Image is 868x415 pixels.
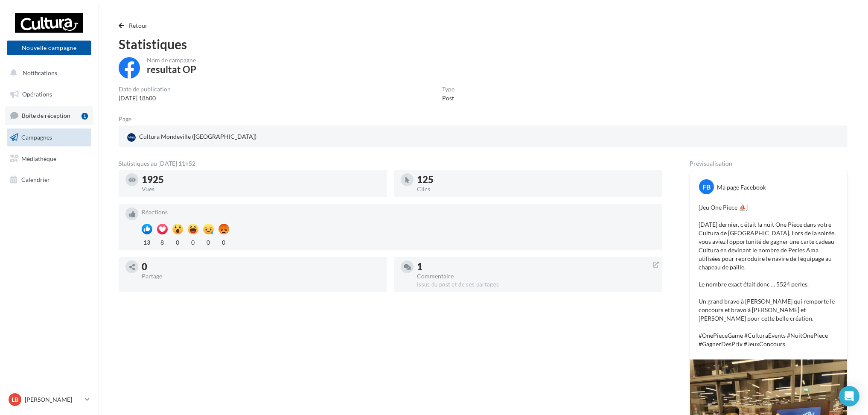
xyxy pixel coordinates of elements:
[699,179,714,194] div: FB
[157,237,168,247] div: 8
[5,129,93,146] a: Campagnes
[417,186,655,192] div: Clics
[7,41,91,55] button: Nouvelle campagne
[442,94,454,102] div: Post
[142,175,380,184] div: 1925
[125,131,258,143] div: Cultura Mondeville ([GEOGRAPHIC_DATA])
[119,38,848,50] div: Statistiques
[417,281,655,289] div: Issus du post et de ses partages
[119,116,138,122] div: Page
[690,161,848,167] div: Prévisualisation
[839,386,859,406] div: Open Intercom Messenger
[717,183,766,192] div: Ma page Facebook
[218,237,229,247] div: 0
[7,392,91,408] a: LB [PERSON_NAME]
[119,20,151,31] button: Retour
[21,176,50,183] span: Calendrier
[125,131,364,143] a: Cultura Mondeville ([GEOGRAPHIC_DATA])
[22,112,70,119] span: Boîte de réception
[21,155,56,162] span: Médiathèque
[5,106,93,125] a: Boîte de réception1
[442,86,454,92] div: Type
[417,273,655,279] div: Commentaire
[142,237,152,247] div: 13
[119,86,171,92] div: Date de publication
[147,57,196,63] div: Nom de campagne
[5,150,93,168] a: Médiathèque
[129,22,148,29] span: Retour
[119,161,662,167] div: Statistiques au [DATE] 11h52
[417,262,655,272] div: 1
[142,186,380,192] div: Vues
[417,175,655,184] div: 125
[25,395,82,404] p: [PERSON_NAME]
[5,171,93,189] a: Calendrier
[142,209,655,215] div: Réactions
[699,203,839,348] p: [Jeu One Piece ⛵] [DATE] dernier, c'était la nuit One Piece dans votre Cultura de [GEOGRAPHIC_DAT...
[203,237,214,247] div: 0
[188,237,198,247] div: 0
[172,237,183,247] div: 0
[142,262,380,272] div: 0
[147,65,196,74] div: resultat OP
[22,91,52,98] span: Opérations
[119,94,171,102] div: [DATE] 18h00
[23,69,57,76] span: Notifications
[12,395,18,404] span: LB
[82,113,88,120] div: 1
[5,64,90,82] button: Notifications
[5,85,93,103] a: Opérations
[142,273,380,279] div: Partage
[21,134,52,141] span: Campagnes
